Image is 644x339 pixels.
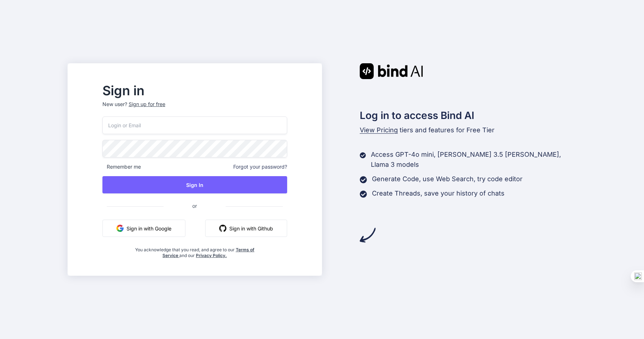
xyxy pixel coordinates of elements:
p: tiers and features for Free Tier [360,125,577,135]
div: Sign up for free [129,101,165,108]
input: Login or Email [102,116,287,134]
p: Create Threads, save your history of chats [372,188,505,198]
img: arrow [360,227,376,243]
span: or [164,197,226,215]
button: Sign in with Google [102,220,185,237]
p: New user? [102,101,287,116]
p: Generate Code, use Web Search, try code editor [372,174,523,184]
img: google [116,225,124,232]
img: Bind AI logo [360,63,423,79]
img: github [219,225,226,232]
h2: Sign in [102,85,287,96]
a: Terms of Service [162,247,254,258]
button: Sign in with Github [205,220,287,237]
span: Remember me [102,163,141,170]
div: You acknowledge that you read, and agree to our and our [133,243,256,258]
span: View Pricing [360,126,398,134]
h2: Log in to access Bind AI [360,108,577,123]
span: Forgot your password? [233,163,287,170]
p: Access GPT-4o mini, [PERSON_NAME] 3.5 [PERSON_NAME], Llama 3 models [371,150,576,170]
img: one_i.png [634,272,642,280]
button: Sign In [102,176,287,193]
a: Privacy Policy. [196,253,227,258]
